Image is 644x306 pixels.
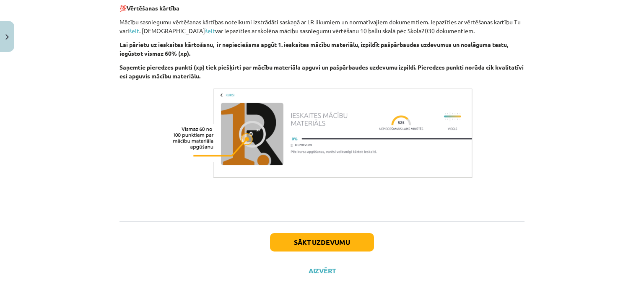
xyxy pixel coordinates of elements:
[306,267,338,275] button: Aizvērt
[119,4,525,13] p: 💯
[205,27,215,34] a: šeit
[119,18,525,35] p: Mācību sasniegumu vērtēšanas kārtības noteikumi izstrādāti saskaņā ar LR likumiem un normatīvajie...
[119,63,524,80] b: Saņemtie pieredzes punkti (xp) tiek piešķirti par mācību materiāla apguvi un pašpārbaudes uzdevum...
[127,4,179,12] b: Vērtēšanas kārtība
[129,27,139,34] a: šeit
[5,34,9,40] img: icon-close-lesson-0947bae3869378f0d4975bcd49f059093ad1ed9edebbc8119c70593378902aed.svg
[119,41,508,57] b: Lai pārietu uz ieskaites kārtošanu, ir nepieciešams apgūt 1. ieskaites mācību materiālu, izpildīt...
[270,233,374,252] button: Sākt uzdevumu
